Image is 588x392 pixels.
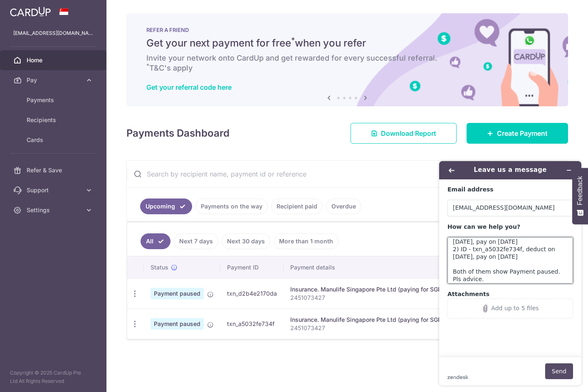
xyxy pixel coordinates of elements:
a: Next 30 days [222,233,270,249]
a: All [141,233,170,249]
span: Refer & Save [27,166,82,174]
span: Payments [27,96,82,104]
p: 2451073427 [290,294,468,302]
span: Status [151,263,168,272]
a: Download Report [351,123,457,144]
span: Help [19,6,36,13]
span: Payment paused [151,288,204,299]
span: Home [27,56,82,64]
span: Pay [27,76,82,84]
input: Search by recipient name, payment id or reference [127,161,548,187]
span: Cards [27,136,82,144]
a: Recipient paid [271,198,323,214]
p: [EMAIL_ADDRESS][DOMAIN_NAME] [13,29,93,37]
p: 2451073427 [290,324,468,332]
a: Overdue [326,198,361,214]
td: txn_d2b4e2170da [220,278,284,309]
a: More than 1 month [274,233,338,249]
img: RAF banner [126,13,568,106]
h4: Payments Dashboard [126,126,230,141]
div: Insurance. Manulife Singapore Pte Ltd (paying for SGD policies) [290,285,468,294]
a: Create Payment [467,123,568,144]
h6: Invite your network onto CardUp and get rewarded for every successful referral. T&C's apply [146,53,548,73]
p: REFER A FRIEND [146,27,548,33]
a: Next 7 days [174,233,218,249]
div: Insurance. Manulife Singapore Pte Ltd (paying for SGD policies) [290,316,468,324]
span: Payment paused [151,318,204,330]
span: Feedback [576,176,584,205]
a: Get your referral code here [146,83,232,91]
span: Recipients [27,116,82,124]
span: Download Report [381,128,436,138]
th: Payment ID [220,257,284,278]
th: Payment details [284,257,474,278]
img: CardUp [10,7,51,17]
button: Feedback - Show survey [572,168,588,224]
a: Upcoming [140,198,192,214]
iframe: Find more information here [432,154,588,392]
span: Support [27,186,82,194]
span: Settings [27,206,82,214]
a: Payments on the way [195,198,268,214]
h5: Get your next payment for free when you refer [146,37,548,50]
span: Create Payment [497,128,548,138]
td: txn_a5032fe734f [220,309,284,339]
